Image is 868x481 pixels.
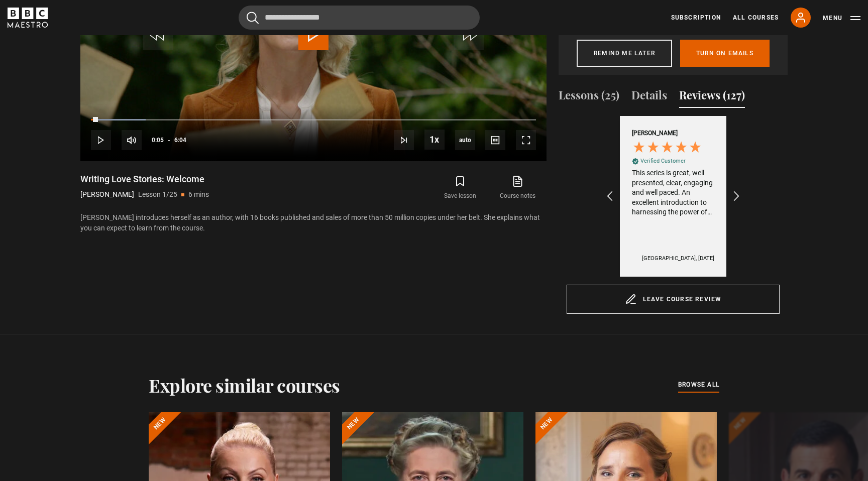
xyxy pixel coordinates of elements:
div: REVIEWS.io Carousel Scroll Left [605,184,616,208]
div: Current quality: 720p [455,130,475,150]
div: This series is great, well presented, clear, engaging and well paced. An excellent introduction t... [632,168,714,217]
button: Fullscreen [516,130,536,150]
a: Leave course review [567,285,780,314]
div: [PERSON_NAME] Verified CustomerThis series is great, well presented, clear, engaging and well pac... [615,116,731,277]
button: Mute [122,130,142,150]
span: 0:05 [152,131,164,149]
a: browse all [678,380,719,391]
svg: BBC Maestro [8,8,48,28]
div: [PERSON_NAME] [632,129,678,138]
button: Captions [485,130,505,150]
span: - [168,137,170,144]
button: Lessons (25) [559,87,619,108]
div: 5 Stars [632,140,705,157]
input: Search [239,6,480,30]
button: Playback Rate [424,130,445,150]
button: Play [91,130,111,150]
div: Progress Bar [91,119,536,121]
p: Lesson 1/25 [138,189,177,200]
div: [GEOGRAPHIC_DATA], [DATE] [642,255,714,262]
a: All Courses [733,13,779,22]
button: Turn on emails [680,40,770,67]
span: 6:04 [174,131,186,149]
p: 6 mins [188,189,209,200]
a: Subscription [671,13,721,22]
div: REVIEWS.io Carousel Scroll Right [730,184,741,208]
h2: Explore similar courses [149,375,340,396]
button: Save lesson [431,173,489,202]
span: auto [455,130,475,150]
p: [PERSON_NAME] introduces herself as an author, with 16 books published and sales of more than 50 ... [80,212,547,233]
button: Next Lesson [394,130,414,150]
a: Course notes [489,173,547,202]
span: browse all [678,380,719,390]
h1: Writing Love Stories: Welcome [80,173,209,185]
button: Remind me later [577,40,672,67]
button: Toggle navigation [823,13,860,23]
div: Verified Customer [640,157,686,165]
button: Reviews (127) [679,87,745,108]
button: Details [631,87,667,108]
p: [PERSON_NAME] [80,189,134,200]
button: Submit the search query [247,12,259,24]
